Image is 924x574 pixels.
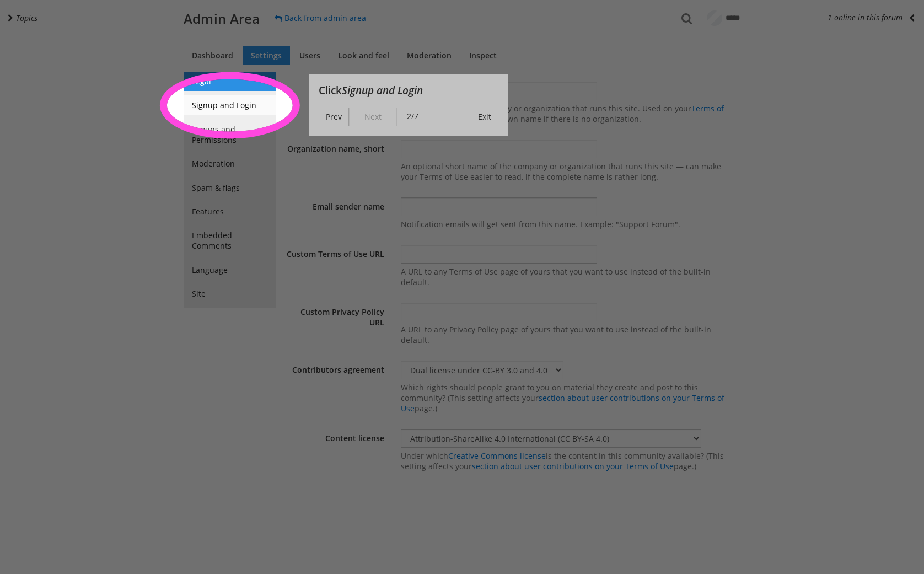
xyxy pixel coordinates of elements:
[471,108,498,126] button: Exit
[184,95,276,115] a: Signup and Login
[319,84,498,98] h3: Click
[407,111,418,121] div: 2/7
[342,83,423,98] i: Signup and Login
[319,108,349,126] button: Prev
